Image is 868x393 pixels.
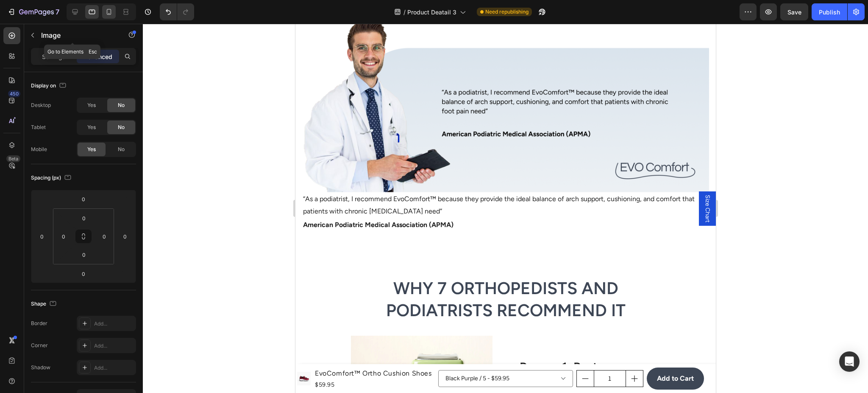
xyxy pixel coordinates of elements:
[119,230,131,243] input: 0
[407,8,456,17] span: Product Deatail 3
[87,146,96,153] span: Yes
[94,342,134,350] div: Add...
[160,3,194,20] div: Undo/Redo
[362,351,398,359] strong: Add to Cart
[87,124,96,131] span: Yes
[83,52,112,61] p: Advanced
[31,172,73,184] div: Spacing (px)
[31,101,51,109] div: Desktop
[31,298,58,310] div: Shape
[787,8,801,16] span: Save
[31,146,47,153] div: Mobile
[8,195,413,208] p: American Podiatric Medical Association (APMA)
[19,356,137,366] div: $59.95
[403,8,406,17] span: /
[118,124,125,131] span: No
[819,8,840,17] div: Publish
[408,171,416,199] span: Size Chart
[223,335,365,365] h2: Reason 1: Posture Correction
[351,344,409,366] button: <p><strong>Add to Cart</strong></p>
[295,24,716,393] iframe: Design area
[31,364,50,371] div: Shadow
[118,146,125,153] span: No
[19,344,137,356] h1: EvoComfort™ Ortho Cushion Shoes
[8,169,413,194] p: “As a podiatrist, I recommend EvoComfort™ because they provide the ideal balance of arch support,...
[56,7,59,17] p: 7
[75,248,92,261] input: 0px
[331,347,348,363] button: increment
[31,124,46,131] div: Tablet
[57,230,70,243] input: 0px
[31,342,48,349] div: Corner
[75,193,92,205] input: 0
[36,230,48,243] input: 0
[98,230,111,243] input: 0px
[94,320,134,328] div: Add...
[31,80,68,92] div: Display on
[298,347,331,363] input: quantity
[281,347,298,363] button: decrement
[31,320,47,327] div: Border
[8,90,20,97] div: 450
[780,3,808,20] button: Save
[75,267,92,280] input: 0
[94,364,134,372] div: Add...
[75,212,92,225] input: 0px
[64,253,356,298] h2: Why 7 Orthopedists and Podiatrists Recommend It
[41,30,113,40] p: Image
[118,101,125,109] span: No
[87,101,96,109] span: Yes
[3,3,63,20] button: 7
[6,155,20,162] div: Beta
[485,8,529,16] span: Need republishing
[812,3,847,20] button: Publish
[42,52,66,61] p: Settings
[839,351,860,372] div: Open Intercom Messenger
